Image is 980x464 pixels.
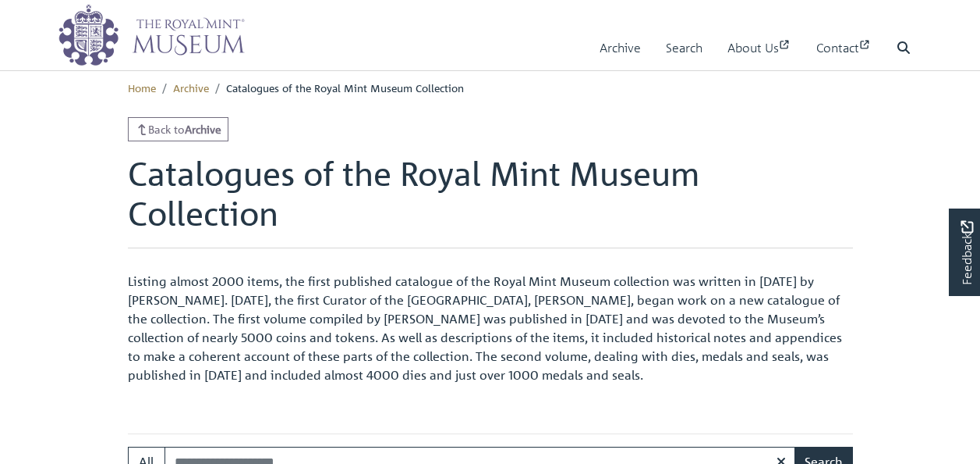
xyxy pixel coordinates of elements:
a: Archive [173,80,209,95]
img: logo_wide.png [58,4,245,66]
a: About Us [727,26,791,70]
a: Would you like to provide feedback? [949,209,980,296]
a: Back toArchive [128,117,229,141]
a: Home [128,80,156,95]
p: Listing almost 2000 items, the first published catalogue of the Royal Mint Museum collection was ... [128,272,853,384]
span: Feedback [957,221,976,286]
strong: Archive [185,122,221,136]
a: Archive [600,26,641,70]
span: Catalogues of the Royal Mint Museum Collection [226,80,464,95]
a: Contact [816,26,872,70]
h1: Catalogues of the Royal Mint Museum Collection [128,154,853,248]
a: Search [666,26,702,70]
